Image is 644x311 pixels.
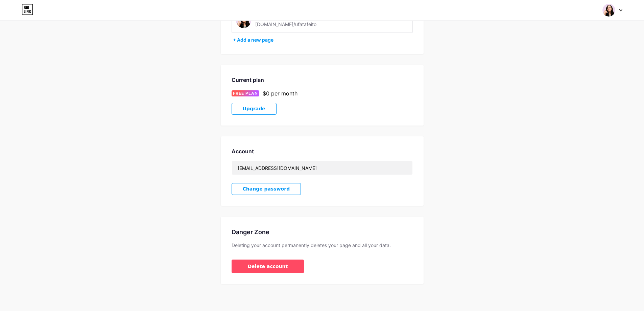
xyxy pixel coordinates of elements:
[233,90,258,96] span: FREE PLAN
[248,263,288,270] span: Delete account
[232,260,304,273] button: Delete account
[232,242,413,249] div: Deleting your account permanently deletes your page and all your data.
[232,161,412,175] input: Email
[233,37,413,43] div: + Add a new page
[232,227,413,237] div: Danger Zone
[243,186,290,192] span: Change password
[232,183,301,195] button: Change password
[255,21,316,28] div: [DOMAIN_NAME]/ufatafeito
[243,106,265,112] span: Upgrade
[232,103,277,115] button: Upgrade
[263,89,297,97] div: $0 per month
[232,147,413,155] div: Account
[232,76,413,84] div: Current plan
[602,4,615,17] img: Isadora - Ufa, tá feito!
